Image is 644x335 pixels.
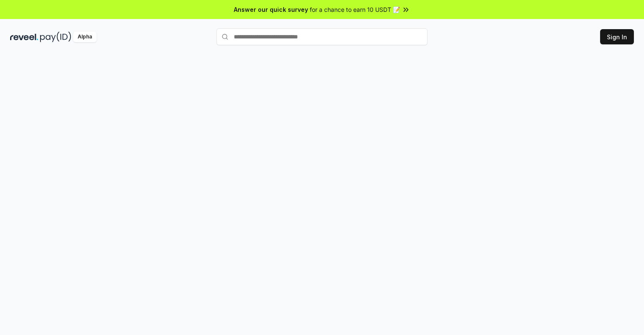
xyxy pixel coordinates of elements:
[310,5,400,14] span: for a chance to earn 10 USDT 📝
[10,32,38,42] img: reveel_dark
[600,29,634,44] button: Sign In
[40,32,71,42] img: pay_id
[234,5,308,14] span: Answer our quick survey
[73,32,97,42] div: Alpha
